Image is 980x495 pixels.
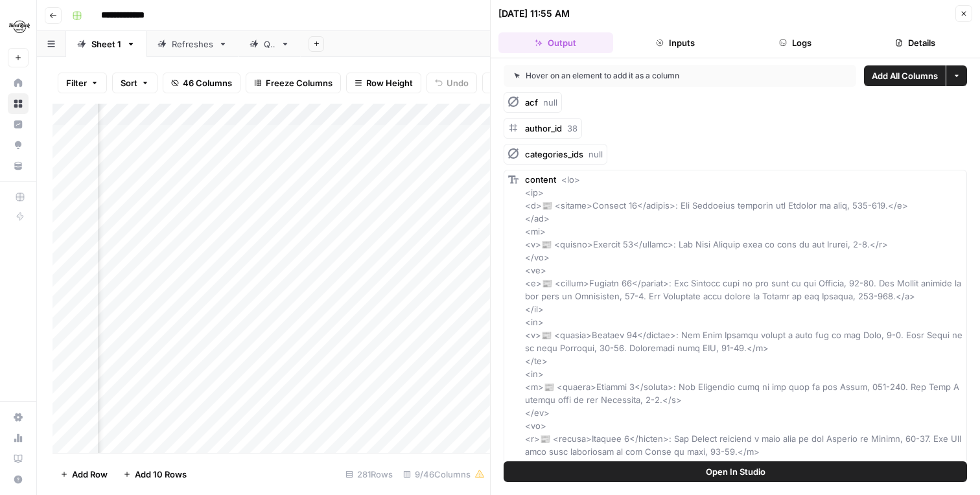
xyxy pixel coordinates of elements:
[112,73,157,93] button: Sort
[8,407,29,428] a: Settings
[346,73,421,93] button: Row Height
[589,149,603,159] span: null
[66,31,146,57] a: Sheet 1
[121,76,137,89] span: Sort
[264,38,275,51] div: QA
[706,465,765,478] span: Open In Studio
[8,155,29,176] a: Your Data
[8,73,29,93] a: Home
[8,135,29,155] a: Opportunities
[366,76,413,89] span: Row Height
[504,461,967,482] button: Open In Studio
[8,448,29,469] a: Learning Hub
[525,123,562,133] span: author_id
[246,73,341,93] button: Freeze Columns
[426,73,477,93] button: Undo
[183,76,232,89] span: 46 Columns
[872,69,938,82] span: Add All Columns
[738,32,853,53] button: Logs
[135,468,187,481] span: Add 10 Rows
[447,76,469,89] span: Undo
[8,93,29,114] a: Browse
[72,468,108,481] span: Add Row
[8,15,31,38] img: Hard Rock Digital Logo
[8,428,29,448] a: Usage
[567,123,577,133] span: 38
[91,38,121,51] div: Sheet 1
[8,469,29,490] button: Help + Support
[340,464,398,485] div: 281 Rows
[543,97,557,108] span: null
[498,7,570,20] div: [DATE] 11:55 AM
[525,149,583,159] span: categories_ids
[163,73,240,93] button: 46 Columns
[8,10,29,43] button: Workspace: Hard Rock Digital
[8,114,29,135] a: Insights
[146,31,239,57] a: Refreshes
[52,464,115,485] button: Add Row
[525,174,556,185] span: content
[172,38,213,51] div: Refreshes
[514,70,763,82] div: Hover on an element to add it as a column
[266,76,332,89] span: Freeze Columns
[498,32,613,53] button: Output
[398,464,490,485] div: 9/46 Columns
[115,464,194,485] button: Add 10 Rows
[857,32,972,53] button: Details
[239,31,301,57] a: QA
[864,65,946,86] button: Add All Columns
[525,97,538,108] span: acf
[66,76,87,89] span: Filter
[618,32,733,53] button: Inputs
[58,73,107,93] button: Filter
